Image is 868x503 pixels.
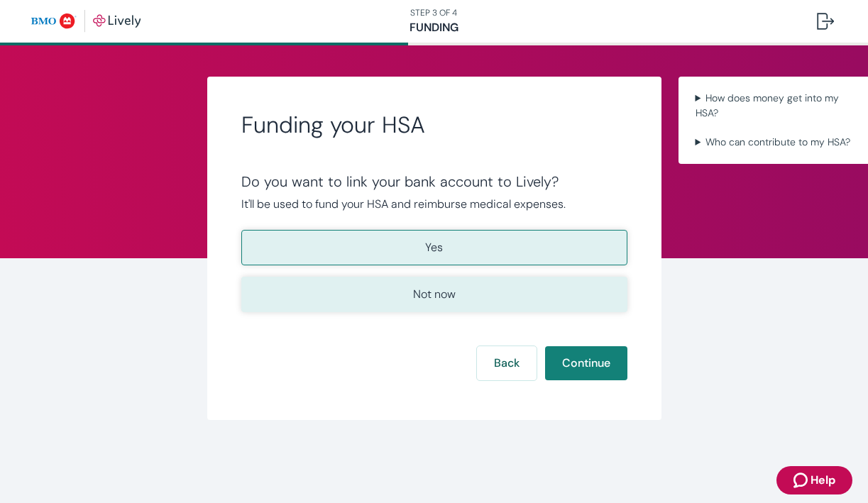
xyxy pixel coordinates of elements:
summary: How does money get into my HSA? [690,88,860,123]
summary: Who can contribute to my HSA? [690,132,860,153]
svg: Zendesk support icon [793,472,811,489]
span: Help [811,472,835,489]
button: Yes [241,230,627,265]
div: Do you want to link your bank account to Lively? [241,173,627,190]
p: Not now [413,286,456,303]
p: Yes [425,239,443,256]
button: Back [477,346,537,380]
button: Log out [806,4,845,38]
p: It'll be used to fund your HSA and reimburse medical expenses. [241,196,627,213]
button: Not now [241,277,627,312]
h2: Funding your HSA [241,111,627,139]
img: Lively [31,10,141,33]
button: Continue [545,346,627,380]
button: Zendesk support iconHelp [776,466,852,494]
